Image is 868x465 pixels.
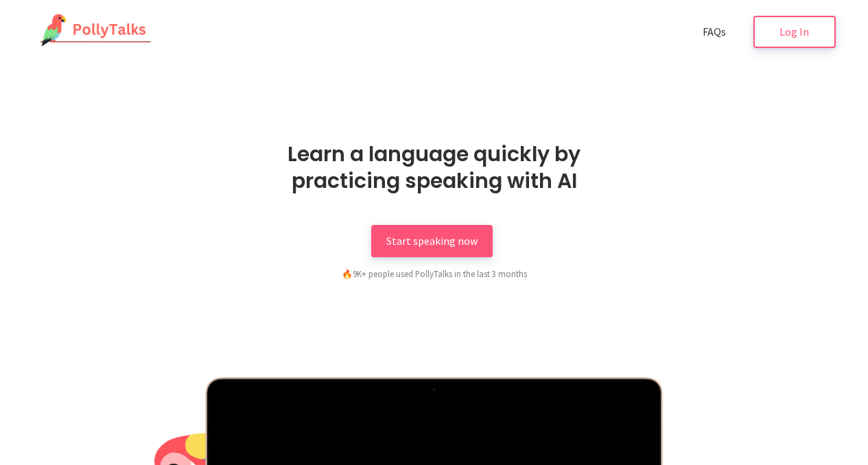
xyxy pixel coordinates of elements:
a: Log In [753,16,836,48]
span: Log In [779,25,809,38]
img: PollyTalks Logo [33,14,152,48]
a: FAQs [688,16,741,48]
h1: Learn a language quickly by practicing speaking with AI [246,141,623,194]
a: Start speaking now [371,225,493,257]
span: FAQs [703,25,726,38]
span: fire [342,268,353,279]
span: Start speaking now [386,234,478,248]
div: 9K+ people used PollyTalks in the last 3 months [270,267,599,281]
